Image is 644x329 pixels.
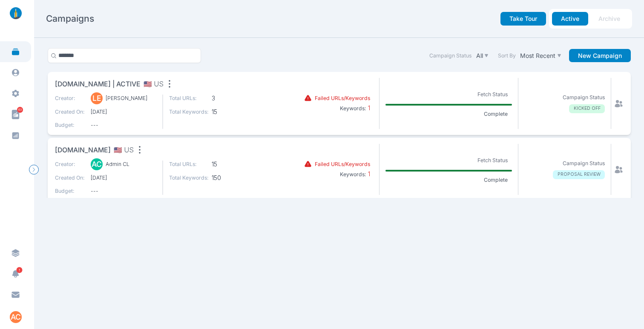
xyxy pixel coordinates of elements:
span: 🇺🇸 US [114,145,134,156]
label: Campaign Status [429,52,471,60]
p: Creator: [55,160,85,168]
span: [DOMAIN_NAME] [55,145,111,156]
p: Fetch Status [473,89,512,100]
button: New Campaign [569,49,631,63]
p: Created On: [55,174,85,182]
span: --- [91,121,156,129]
p: Failed URLs/Keywords [315,94,370,102]
p: Most Recent [520,52,555,60]
span: 🇺🇸 US [144,79,164,90]
p: Budget: [55,121,85,129]
span: --- [91,187,156,195]
p: Total Keywords: [169,108,209,116]
span: 150 [212,174,251,182]
span: 15 [212,160,251,168]
span: 15 [212,108,251,116]
button: Archive [589,12,629,26]
span: 1 [366,104,370,112]
p: KICKED OFF [569,104,605,113]
p: Complete [479,110,512,118]
p: Complete [479,176,512,184]
button: Active [552,12,588,26]
h2: Campaigns [46,13,94,25]
p: Failed URLs/Keywords [315,160,370,168]
p: Budget: [55,187,85,195]
span: [DATE] [91,174,156,182]
div: AC [91,158,103,170]
p: All [476,52,483,60]
span: 1 [366,170,370,177]
p: Fetch Status [473,155,512,166]
p: Total URLs: [169,160,209,168]
button: Most Recent [519,50,563,61]
p: Created On: [55,108,85,116]
button: Take Tour [500,12,546,26]
span: [DATE] [91,108,156,116]
p: Campaign Status [563,160,605,167]
p: Admin CL [106,160,129,168]
p: PROPOSAL REVIEW [553,170,605,179]
p: Total URLs: [169,94,209,102]
b: Keywords: [340,171,366,177]
span: [DOMAIN_NAME] | ACTIVE [55,79,141,90]
button: All [474,50,490,61]
span: 3 [212,94,251,102]
span: 63 [17,107,23,113]
div: LE [91,92,103,104]
img: linklaunch_small.2ae18699.png [7,7,25,19]
label: Sort By [498,52,516,60]
p: [PERSON_NAME] [106,94,147,102]
p: Campaign Status [563,94,605,101]
b: Keywords: [340,105,366,112]
p: Creator: [55,94,85,102]
p: Total Keywords: [169,174,209,182]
